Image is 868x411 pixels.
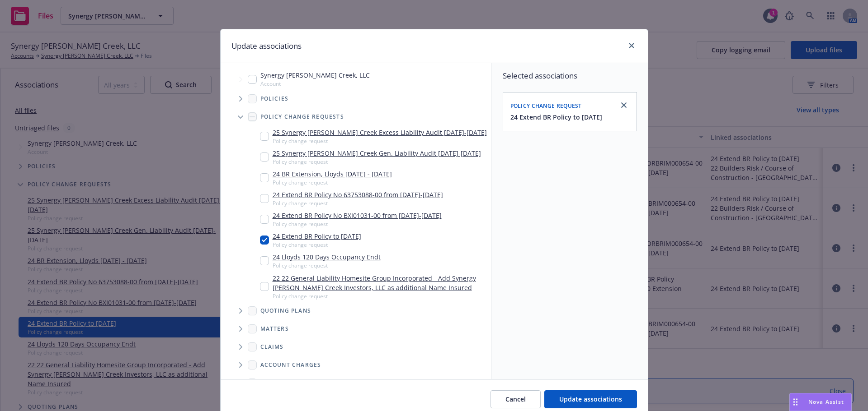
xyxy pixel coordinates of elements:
a: 24 Extend BR Policy No BXI01031-00 from [DATE]-[DATE] [273,211,442,220]
span: Matters [260,326,289,332]
span: Policy change request [273,199,443,207]
button: Nova Assist [789,393,852,411]
a: 25 Synergy [PERSON_NAME] Creek Gen. Liability Audit [DATE]-[DATE] [273,148,481,158]
a: close [618,100,629,111]
h1: Update associations [231,40,302,52]
span: Account [260,80,370,88]
div: Tree Example [221,69,491,392]
button: Update associations [544,390,637,408]
a: 24 Extend BR Policy No 63753088-00 from [DATE]-[DATE] [273,190,443,199]
div: Drag to move [790,393,801,411]
span: Policy change request [273,220,442,228]
span: Selected associations [503,70,637,81]
span: Policies [260,96,289,102]
span: Policy change request [273,137,487,145]
span: Quoting plans [260,308,311,314]
button: 24 Extend BR Policy to [DATE] [510,112,602,122]
span: Update associations [559,395,622,403]
button: Cancel [491,390,541,408]
span: Synergy [PERSON_NAME] Creek, LLC [260,70,370,80]
span: Account charges [260,362,321,368]
span: Policy change request [273,179,392,186]
span: Claims [260,344,284,350]
a: 24 BR Extension, Lloyds [DATE] - [DATE] [273,169,392,179]
span: Policy change request [273,292,488,300]
a: 22 22 General Liability Homesite Group Incorporated - Add Synergy [PERSON_NAME] Creek Investors, ... [273,273,488,292]
a: 25 Synergy [PERSON_NAME] Creek Excess Liability Audit [DATE]-[DATE] [273,128,487,137]
span: Policy change request [273,262,381,269]
a: 24 Lloyds 120 Days Occupancy Endt [273,252,381,262]
span: Policy change request [273,158,481,166]
span: Cancel [505,395,526,403]
span: Policy change request [510,102,582,110]
a: close [626,40,637,51]
span: Policy change request [273,241,361,249]
a: 24 Extend BR Policy to [DATE] [273,231,361,241]
span: Nova Assist [808,398,844,406]
span: Policy change requests [260,114,344,120]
